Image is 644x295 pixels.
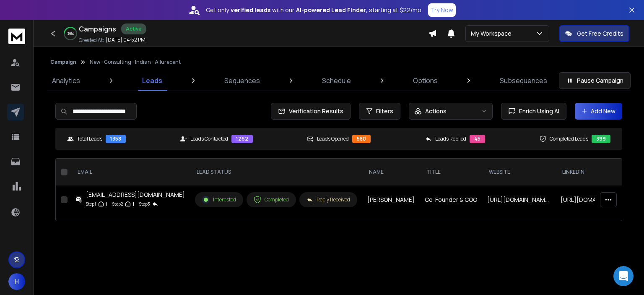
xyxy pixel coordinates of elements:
[224,76,260,86] p: Sequences
[575,103,622,120] button: Add New
[86,191,185,199] div: [EMAIL_ADDRESS][DOMAIN_NAME]
[121,23,146,34] div: Active
[68,31,74,36] p: 39 %
[106,37,145,43] p: [DATE] 04:52 PM
[550,136,588,142] p: Completed Leads
[231,6,270,14] strong: verified leads
[202,196,236,204] div: Interested
[8,273,25,290] button: H
[112,200,123,208] p: Step 2
[52,76,80,86] p: Analytics
[219,70,265,91] a: Sequences
[86,200,96,208] p: Step 1
[559,72,631,89] button: Pause Campaign
[420,159,482,185] th: title
[306,196,350,203] div: Reply Received
[592,135,610,143] div: 399
[139,200,150,208] p: Step 3
[470,135,485,143] div: 45
[495,70,552,91] a: Subsequences
[190,136,228,142] p: Leads Contacted
[79,24,116,34] h1: Campaigns
[428,3,456,17] button: Try Now
[408,70,443,91] a: Options
[133,200,134,208] p: |
[413,76,438,86] p: Options
[190,159,362,185] th: LEAD STATUS
[8,29,25,44] img: logo
[501,103,566,120] button: Enrich Using AI
[317,136,349,142] p: Leads Opened
[420,185,482,214] td: Co-Founder & COO
[431,6,453,14] p: Try Now
[376,107,393,115] span: Filters
[79,37,104,44] p: Created At:
[516,107,559,115] span: Enrich Using AI
[137,70,167,91] a: Leads
[254,196,289,204] div: Completed
[90,59,181,65] p: New - Consulting - Indian - Allurecent
[71,159,190,185] th: EMAIL
[471,29,515,38] p: My Workspace
[47,70,85,91] a: Analytics
[556,185,629,214] td: [URL][DOMAIN_NAME]
[435,136,466,142] p: Leads Replied
[482,185,556,214] td: [URL][DOMAIN_NAME]
[286,107,343,115] span: Verification Results
[50,59,76,65] button: Campaign
[577,29,623,38] p: Get Free Credits
[425,107,447,115] p: Actions
[352,135,371,143] div: 580
[77,136,102,142] p: Total Leads
[482,159,556,185] th: website
[359,103,400,120] button: Filters
[231,135,253,143] div: 1262
[206,6,421,14] p: Get only with our starting at $22/mo
[613,266,634,286] div: Open Intercom Messenger
[142,76,162,86] p: Leads
[106,135,126,143] div: 1358
[559,25,629,42] button: Get Free Credits
[556,159,629,185] th: LinkedIn
[296,6,367,14] strong: AI-powered Lead Finder,
[106,200,107,208] p: |
[317,70,356,91] a: Schedule
[271,103,351,120] button: Verification Results
[500,76,547,86] p: Subsequences
[362,185,420,214] td: [PERSON_NAME]
[362,159,420,185] th: NAME
[322,76,351,86] p: Schedule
